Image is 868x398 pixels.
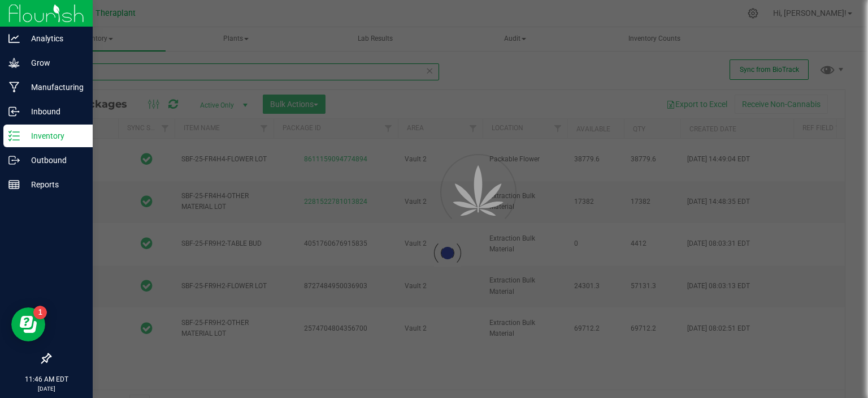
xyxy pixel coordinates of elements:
p: Grow [20,56,88,70]
iframe: Resource center [11,307,45,341]
inline-svg: Inbound [8,106,20,117]
p: Inventory [20,129,88,143]
inline-svg: Reports [8,179,20,190]
inline-svg: Analytics [8,33,20,44]
p: Reports [20,178,88,191]
p: 11:46 AM EDT [5,374,88,384]
inline-svg: Outbound [8,155,20,166]
inline-svg: Inventory [8,130,20,142]
p: Manufacturing [20,80,88,94]
inline-svg: Grow [8,57,20,69]
p: Inbound [20,105,88,118]
inline-svg: Manufacturing [8,82,20,93]
p: Analytics [20,32,88,45]
iframe: Resource center unread badge [33,306,47,319]
p: [DATE] [5,384,88,393]
p: Outbound [20,153,88,167]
